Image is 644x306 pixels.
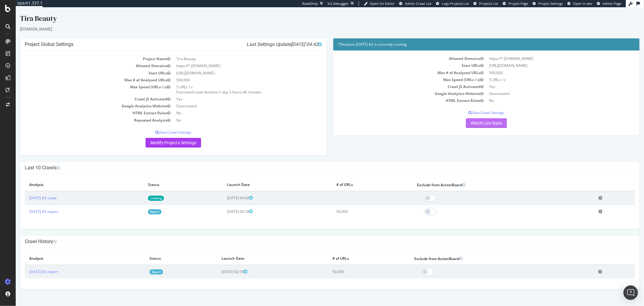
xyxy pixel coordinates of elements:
span: Open Viz Editor [370,1,395,6]
a: Modify Project's Settings [130,131,185,140]
th: Exclude from ActionBoard [397,171,578,184]
a: Open Viz Editor [364,1,395,6]
h4: Analysis [DATE] #2 is currently running [322,34,620,40]
th: Exclude from ActionBoard [394,245,578,258]
th: Status [129,245,201,258]
span: Admin Page [603,1,621,6]
td: Max Speed (URLs / s) [322,69,471,76]
td: Max Speed (URLs / s) [9,76,158,88]
th: Status [128,171,207,184]
td: HTML Extract Rules [322,90,471,97]
td: Allowed Domains [322,48,471,55]
a: Admin Page [597,1,621,6]
th: Launch Date [207,171,316,184]
td: 50,000 [316,197,397,211]
span: Projects List [479,1,498,6]
a: Report [132,202,146,207]
td: No [158,102,306,109]
td: Tira Beauty [158,48,306,55]
td: Google Analytics Website [9,95,158,102]
a: [DATE] #2 crawl [14,188,41,193]
a: Open in dev [567,1,592,6]
td: 5 URLs / s Estimated crawl duration: [158,76,306,88]
p: View Crawl Settings [322,103,620,108]
td: https://*.[DOMAIN_NAME] [158,55,306,62]
div: Viz Debugger: [328,1,349,6]
p: View Crawl Settings [9,122,306,128]
h4: Project Global Settings [9,34,306,40]
h4: Crawl History [9,231,619,237]
a: Project Page [503,1,528,6]
span: Admin Crawl List [405,1,431,6]
div: [DOMAIN_NAME] [4,19,624,25]
td: No [158,109,306,116]
a: Report [134,262,147,267]
td: Max # of Analysed URLs [9,69,158,76]
span: Project Page [508,1,528,6]
span: [DATE] 04:42 [211,188,237,193]
th: Analysis [9,171,128,184]
td: Project Name [9,48,158,55]
span: Project Settings [538,1,563,6]
td: Start URLs [322,55,471,62]
td: Yes [158,88,306,95]
i: Last Settings Update [231,34,306,40]
div: ReadOnly: [302,1,319,6]
span: Logs Projects List [442,1,469,6]
td: Google Analytics Website [322,83,471,90]
td: Start URLs [9,62,158,69]
h4: Last 10 Crawls [9,158,619,164]
td: https://*.[DOMAIN_NAME] [471,48,619,55]
th: Analysis [9,245,129,258]
div: Tira Beauty [4,6,624,19]
td: [URL][DOMAIN_NAME] [471,55,619,62]
td: 500,000 [471,62,619,69]
th: Launch Date [202,245,312,258]
td: Deactivated [471,83,619,90]
a: Watch Live Stats [450,111,491,121]
th: # of URLs [316,171,397,184]
td: Repeated Analysis [9,109,158,116]
td: 500,000 [158,69,306,76]
a: Crawling [132,188,148,194]
span: Open in dev [573,1,592,6]
td: [URL][DOMAIN_NAME] [158,62,306,69]
td: Yes [471,76,619,83]
span: 1 day 3 hours 46 minutes [203,82,246,87]
td: Crawl JS Activated [9,88,158,95]
div: Open Intercom Messenger [623,285,638,300]
span: [DATE] 04:42 [275,34,306,40]
td: 50,000 [312,258,394,271]
span: [DATE] 02:18 [211,202,237,207]
td: No [471,90,619,97]
td: Crawl JS Activated [322,76,471,83]
td: Allowed Domains [9,55,158,62]
a: Admin Crawl List [399,1,431,6]
span: [DATE] 02:18 [206,262,232,267]
td: Deactivated [158,95,306,102]
a: [DATE] #2 report [14,262,42,267]
a: Logs Projects List [436,1,469,6]
td: 5 URLs / s [471,69,619,76]
a: Project Settings [533,1,563,6]
a: [DATE] #2 report [14,202,42,207]
td: HTML Extract Rules [9,102,158,109]
td: Max # of Analysed URLs [322,62,471,69]
a: Projects List [473,1,498,6]
th: # of URLs [312,245,394,258]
